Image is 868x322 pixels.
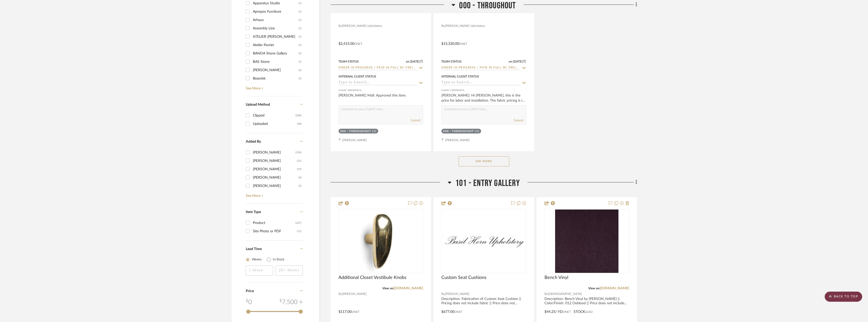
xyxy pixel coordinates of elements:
div: 0 [339,209,423,273]
span: 101 - ENTRY GALLERY [455,178,520,189]
a: See More + [244,83,303,91]
span: By [441,292,445,296]
div: [PERSON_NAME] [253,182,298,190]
span: Price [246,289,254,293]
span: [DEMOGRAPHIC_DATA] [548,292,582,296]
img: Custom Seat Cushions [442,232,525,251]
div: Assembly Line [253,24,298,32]
button: Submit [411,118,420,123]
span: [DATE] [409,60,420,63]
div: Apropos Furniture [253,8,298,16]
div: (1) [372,129,376,133]
div: Team Status [338,59,359,64]
div: (1) [298,41,301,49]
div: (1) [298,24,301,32]
a: [DOMAIN_NAME] [393,287,423,290]
div: [PERSON_NAME] [253,174,298,182]
div: [PERSON_NAME] [253,148,295,157]
span: Upload Method [246,103,270,106]
span: Lead Time [246,247,262,251]
div: ATELIER [PERSON_NAME] [253,33,298,41]
span: View on [588,287,599,290]
input: Type to Search… [441,66,520,70]
div: Atelier Fevrier [253,41,298,49]
input: Type to Search… [338,81,417,85]
span: [PERSON_NAME] [445,292,469,296]
span: Additional Closet Vestibule Knobs [338,275,406,280]
label: In Stock [273,257,285,262]
div: [PERSON_NAME] [253,157,297,165]
div: 000 - THROUGHOUT [340,129,371,133]
div: BAS Stone [253,58,298,66]
span: [PERSON_NAME] Upholstery [445,24,485,28]
div: 0 [545,209,629,273]
div: (3) [298,49,301,58]
div: Beambk [253,74,298,83]
img: Bench Vinyl [555,210,618,273]
div: [PERSON_NAME] [253,165,297,173]
a: See More + [244,190,303,198]
div: BANDA Stone Gallery [253,49,298,58]
div: [PERSON_NAME] [253,66,298,74]
div: Team Status [441,59,462,64]
div: (1) [475,129,479,133]
button: Submit [514,118,523,123]
div: 0 [246,298,252,307]
span: By [544,292,548,296]
div: Internal Client Status [441,74,479,79]
div: Product [253,219,295,227]
div: (1) [298,8,301,16]
input: Type to Search… [338,66,417,70]
span: [DATE] [512,60,523,63]
div: (11) [297,227,301,235]
div: (1) [298,33,301,41]
div: (2) [298,66,301,74]
div: (2) [298,182,301,190]
div: Internal Client Status [338,74,376,79]
img: Additional Closet Vestibule Knobs [341,210,421,273]
button: See More [459,156,509,166]
div: (19) [297,165,301,173]
div: Uploaded [253,120,297,128]
span: [PERSON_NAME] [342,292,367,296]
div: (200) [295,111,301,120]
div: [PERSON_NAME] Mall: Approved this item. [338,93,423,103]
div: 0 [442,209,526,273]
div: (1) [298,58,301,66]
input: Type to Search… [441,81,520,85]
span: By [338,292,342,296]
span: By [441,24,445,28]
div: (21) [297,157,301,165]
span: Item Type [246,210,261,214]
label: Weeks [252,257,262,262]
div: (227) [295,219,301,227]
input: 1 Week [246,266,273,276]
div: Site Photo or PDF [253,227,297,235]
div: (4) [298,174,301,182]
div: (1) [298,74,301,83]
scroll-to-top-button: BACK TO TOP [825,292,862,302]
span: on [509,60,512,63]
span: on [406,60,409,63]
span: By [338,24,342,28]
div: Clipped [253,111,295,120]
span: View on [382,287,393,290]
div: (38) [297,120,301,128]
a: [DOMAIN_NAME] [599,287,629,290]
span: [PERSON_NAME] Upholstery [342,24,382,28]
span: Added By [246,140,261,143]
div: [PERSON_NAME]: Hi [PERSON_NAME], this is the price for labor and installation. The fabric pricing... [441,93,526,103]
span: Bench Vinyl [544,275,568,280]
input: 20+ Weeks [276,266,303,276]
div: Arhaus [253,16,298,24]
div: (1) [298,16,301,24]
div: 000 - THROUGHOUT [443,129,474,133]
div: 7,500 + [279,298,303,307]
span: Custom Seat Cushions [441,275,486,280]
div: (190) [295,148,301,157]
